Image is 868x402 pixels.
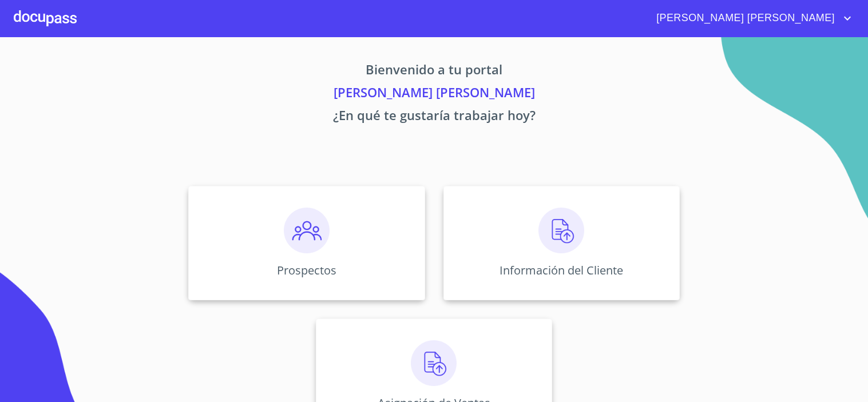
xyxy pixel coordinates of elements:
[284,208,330,253] img: prospectos.png
[648,9,841,27] span: [PERSON_NAME] [PERSON_NAME]
[277,262,336,278] p: Prospectos
[500,262,623,278] p: Información del Cliente
[411,340,457,386] img: carga.png
[82,60,787,83] p: Bienvenido a tu portal
[82,83,787,106] p: [PERSON_NAME] [PERSON_NAME]
[82,106,787,129] p: ¿En qué te gustaría trabajar hoy?
[648,9,854,27] button: account of current user
[538,208,584,253] img: carga.png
